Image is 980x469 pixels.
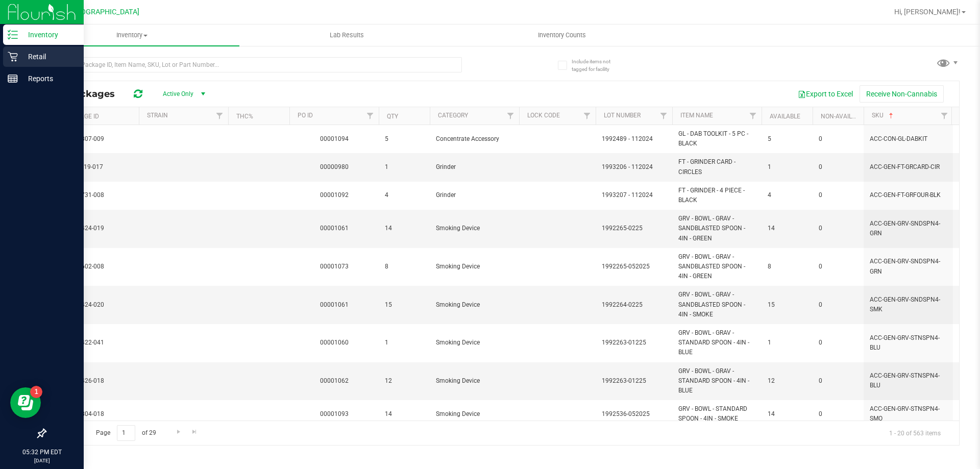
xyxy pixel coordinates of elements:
[436,162,513,172] span: Grinder
[385,338,424,348] span: 1
[819,338,857,348] span: 0
[187,425,202,439] a: Go to the last page
[768,300,806,310] span: 15
[870,404,947,424] span: ACC-GEN-GRV-STNSPN4-SMO
[870,295,947,314] span: ACC-GEN-GRV-SNDSPN4-SMK
[385,409,424,419] span: 14
[316,31,378,40] span: Lab Results
[436,134,513,144] span: Concentrate Accessory
[436,376,513,386] span: Smoking Device
[870,257,947,276] span: ACC-GEN-GRV-SNDSPN4-GRN
[320,225,349,232] a: 00001061
[604,112,641,119] a: Lot Number
[678,157,755,177] span: FT - GRINDER CARD - CIRCLES
[870,333,947,353] span: ACC-GEN-GRV-STNSPN4-BLU
[438,112,468,119] a: Category
[385,134,424,144] span: 5
[821,113,866,120] a: Non-Available
[819,262,857,271] span: 0
[572,58,623,73] span: Include items not tagged for facility
[768,376,806,386] span: 12
[320,377,349,384] a: 00001062
[24,24,239,46] a: Inventory
[936,107,953,125] a: Filter
[602,338,666,348] span: 1992263-01225
[298,112,313,119] a: PO ID
[385,224,424,233] span: 14
[770,113,800,120] a: Available
[678,129,755,149] span: GL - DAB TOOLKIT - 5 PC - BLACK
[320,339,349,346] a: 00001060
[872,112,895,119] a: SKU
[18,29,79,41] p: Inventory
[655,107,672,125] a: Filter
[385,262,424,271] span: 8
[894,8,961,16] span: Hi, [PERSON_NAME]!
[385,190,424,200] span: 4
[436,224,513,233] span: Smoking Device
[819,409,857,419] span: 0
[524,31,600,40] span: Inventory Counts
[579,107,596,125] a: Filter
[678,404,755,424] span: GRV - BOWL - STANDARD SPOON - 4IN - SMOKE
[320,191,349,199] a: 00001092
[30,386,42,398] iframe: Resource center unread badge
[147,112,168,119] a: Strain
[236,113,253,120] a: THC%
[860,85,944,103] button: Receive Non-Cannabis
[320,410,349,417] a: 00001093
[436,262,513,271] span: Smoking Device
[768,162,806,172] span: 1
[870,134,947,144] span: ACC-CON-GL-DABKIT
[819,224,857,233] span: 0
[678,366,755,396] span: GRV - BOWL - GRAV - STANDARD SPOON - 4IN - BLUE
[768,262,806,271] span: 8
[320,135,349,142] a: 00001094
[678,214,755,243] span: GRV - BOWL - GRAV - SANDBLASTED SPOON - 4IN - GREEN
[819,190,857,200] span: 0
[320,263,349,270] a: 00001073
[870,219,947,238] span: ACC-GEN-GRV-SNDSPN4-GRN
[211,107,228,125] a: Filter
[387,113,398,120] a: Qty
[385,376,424,386] span: 12
[5,448,79,457] p: 05:32 PM EDT
[819,376,857,386] span: 0
[768,134,806,144] span: 5
[678,290,755,319] span: GRV - BOWL - GRAV - SANDBLASTED SPOON - 4IN - SMOKE
[819,300,857,310] span: 0
[436,409,513,419] span: Smoking Device
[117,425,135,441] input: 1
[8,52,18,62] inline-svg: Retail
[436,338,513,348] span: Smoking Device
[436,300,513,310] span: Smoking Device
[239,24,454,46] a: Lab Results
[171,425,186,439] a: Go to the next page
[8,73,18,84] inline-svg: Reports
[602,162,666,172] span: 1993206 - 112024
[385,162,424,172] span: 1
[527,112,560,119] a: Lock Code
[385,300,424,310] span: 15
[602,224,666,233] span: 1992265-0225
[768,190,806,200] span: 4
[870,371,947,390] span: ACC-GEN-GRV-STNSPN4-BLU
[87,425,164,441] span: Page of 29
[320,301,349,308] a: 00001061
[602,300,666,310] span: 1992264-0225
[819,134,857,144] span: 0
[745,107,762,125] a: Filter
[678,328,755,358] span: GRV - BOWL - GRAV - STANDARD SPOON - 4IN - BLUE
[870,190,947,200] span: ACC-GEN-FT-GRFOUR-BLK
[362,107,379,125] a: Filter
[870,162,947,172] span: ACC-GEN-FT-GRCARD-CIR
[602,409,666,419] span: 1992536-052025
[791,85,860,103] button: Export to Excel
[680,112,713,119] a: Item Name
[768,409,806,419] span: 14
[678,186,755,205] span: FT - GRINDER - 4 PIECE - BLACK
[881,425,949,440] span: 1 - 20 of 563 items
[602,190,666,200] span: 1993207 - 112024
[69,8,139,16] span: [GEOGRAPHIC_DATA]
